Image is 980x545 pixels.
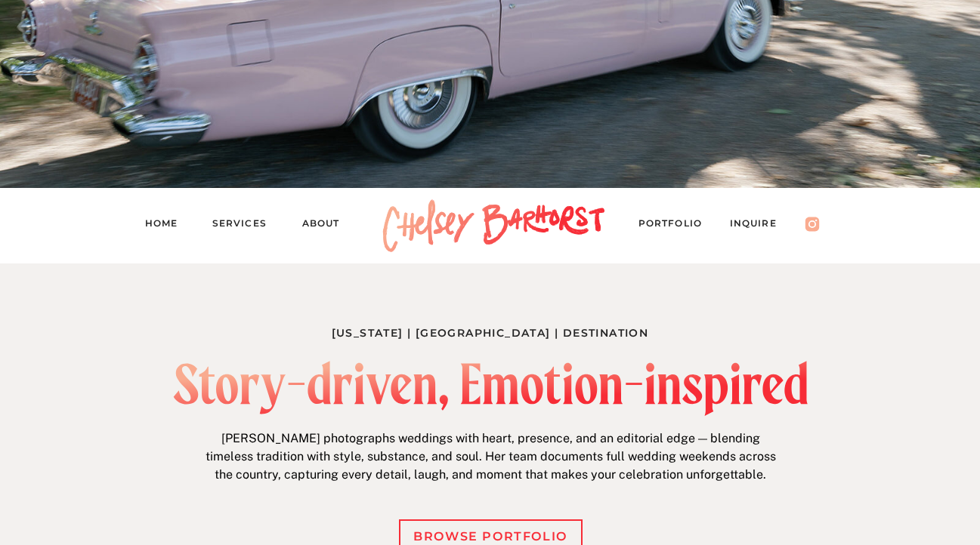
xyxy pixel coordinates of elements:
a: Home [145,215,190,236]
a: Inquire [730,215,792,236]
a: Services [212,215,280,236]
p: [PERSON_NAME] photographs weddings with heart, presence, and an editorial edge — blending timeles... [200,430,781,488]
a: About [302,215,354,236]
a: PORTFOLIO [638,215,717,236]
h1: [US_STATE] | [GEOGRAPHIC_DATA] | Destination [329,324,651,340]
